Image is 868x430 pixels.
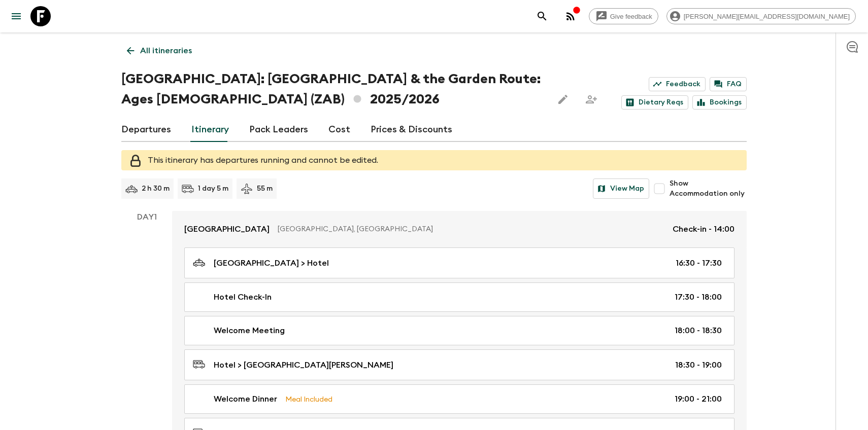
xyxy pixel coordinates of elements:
span: Show Accommodation only [670,178,747,199]
p: 55 m [257,184,273,194]
a: FAQ [710,77,747,91]
a: Welcome DinnerMeal Included19:00 - 21:00 [184,384,735,414]
span: This itinerary has departures running and cannot be edited. [148,156,378,164]
p: 18:30 - 19:00 [675,359,722,371]
p: Check-in - 14:00 [673,223,735,235]
a: [GEOGRAPHIC_DATA] > Hotel16:30 - 17:30 [184,247,735,278]
p: [GEOGRAPHIC_DATA] [184,223,270,235]
p: Welcome Meeting [214,325,285,337]
a: Welcome Meeting18:00 - 18:30 [184,316,735,345]
button: menu [6,6,26,26]
button: search adventures [532,6,552,26]
span: Share this itinerary [581,89,602,110]
a: All itineraries [121,41,197,61]
a: Give feedback [589,8,658,24]
p: Day 1 [121,211,172,223]
p: Meal Included [285,393,332,405]
a: [GEOGRAPHIC_DATA][GEOGRAPHIC_DATA], [GEOGRAPHIC_DATA]Check-in - 14:00 [172,211,747,247]
button: Edit this itinerary [553,89,573,110]
a: Pack Leaders [249,118,308,142]
p: Hotel > [GEOGRAPHIC_DATA][PERSON_NAME] [214,359,393,371]
p: 18:00 - 18:30 [675,325,722,337]
p: 17:30 - 18:00 [675,291,722,303]
p: [GEOGRAPHIC_DATA], [GEOGRAPHIC_DATA] [278,224,664,234]
span: [PERSON_NAME][EMAIL_ADDRESS][DOMAIN_NAME] [678,13,855,20]
button: View Map [593,178,649,199]
a: Dietary Reqs [621,95,688,110]
a: Departures [121,118,171,142]
p: 19:00 - 21:00 [675,393,722,405]
a: Hotel Check-In17:30 - 18:00 [184,282,735,312]
span: Give feedback [605,13,658,20]
a: Feedback [649,77,706,91]
p: All itineraries [140,45,192,57]
div: [PERSON_NAME][EMAIL_ADDRESS][DOMAIN_NAME] [666,8,856,24]
a: Itinerary [191,118,229,142]
a: Bookings [692,95,747,110]
a: Cost [328,118,350,142]
p: 2 h 30 m [142,184,170,194]
p: Hotel Check-In [214,291,272,303]
h1: [GEOGRAPHIC_DATA]: [GEOGRAPHIC_DATA] & the Garden Route: Ages [DEMOGRAPHIC_DATA] (ZAB) 2025/2026 [121,69,545,110]
a: Hotel > [GEOGRAPHIC_DATA][PERSON_NAME]18:30 - 19:00 [184,349,735,380]
p: Welcome Dinner [214,393,277,405]
a: Prices & Discounts [371,118,452,142]
p: 16:30 - 17:30 [676,257,722,269]
p: 1 day 5 m [198,184,228,194]
p: [GEOGRAPHIC_DATA] > Hotel [214,257,329,269]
